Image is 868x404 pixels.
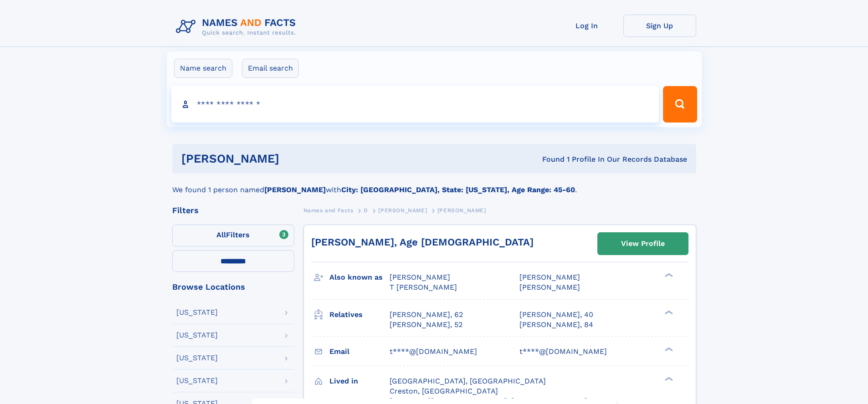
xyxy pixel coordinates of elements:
[181,153,411,164] h1: [PERSON_NAME]
[329,344,390,359] h3: Email
[390,387,498,395] span: Creston, [GEOGRAPHIC_DATA]
[176,377,218,384] div: [US_STATE]
[311,236,534,248] a: [PERSON_NAME], Age [DEMOGRAPHIC_DATA]
[171,86,659,123] input: search input
[378,205,427,216] a: [PERSON_NAME]
[176,309,218,316] div: [US_STATE]
[174,59,232,78] label: Name search
[390,283,457,291] span: T [PERSON_NAME]
[519,283,580,291] span: [PERSON_NAME]
[303,205,354,216] a: Names and Facts
[598,233,688,255] a: View Profile
[623,15,696,37] a: Sign Up
[378,207,427,214] span: [PERSON_NAME]
[329,373,390,389] h3: Lived in
[621,233,665,254] div: View Profile
[663,86,697,123] button: Search Button
[437,207,486,214] span: [PERSON_NAME]
[172,206,294,215] div: Filters
[390,310,463,320] a: [PERSON_NAME], 62
[663,309,673,315] div: ❯
[172,283,294,291] div: Browse Locations
[519,310,593,320] a: [PERSON_NAME], 40
[329,270,390,285] h3: Also known as
[663,346,673,352] div: ❯
[364,205,368,216] a: D
[341,185,575,194] b: City: [GEOGRAPHIC_DATA], State: [US_STATE], Age Range: 45-60
[663,272,673,278] div: ❯
[176,332,218,339] div: [US_STATE]
[172,225,294,246] label: Filters
[172,15,303,39] img: Logo Names and Facts
[519,273,580,281] span: [PERSON_NAME]
[390,320,462,330] a: [PERSON_NAME], 52
[550,15,623,37] a: Log In
[176,354,218,362] div: [US_STATE]
[242,59,299,78] label: Email search
[216,230,226,239] span: All
[519,320,593,330] a: [PERSON_NAME], 84
[390,273,450,281] span: [PERSON_NAME]
[172,174,696,195] div: We found 1 person named with .
[364,207,368,214] span: D
[264,185,326,194] b: [PERSON_NAME]
[411,154,687,164] div: Found 1 Profile In Our Records Database
[663,376,673,382] div: ❯
[390,377,546,385] span: [GEOGRAPHIC_DATA], [GEOGRAPHIC_DATA]
[329,307,390,322] h3: Relatives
